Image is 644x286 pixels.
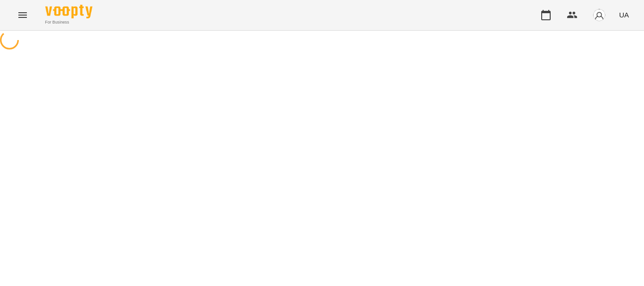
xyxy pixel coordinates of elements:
img: avatar_s.png [593,8,606,22]
img: Voopty Logo [45,5,92,18]
span: For Business [45,19,92,25]
button: Menu [11,4,34,26]
button: UA [615,6,633,24]
span: UA [619,10,629,20]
